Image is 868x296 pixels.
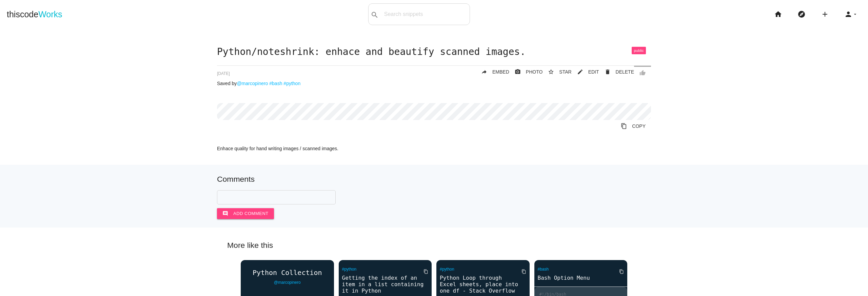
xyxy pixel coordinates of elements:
a: Copy to Clipboard [418,265,428,278]
h5: More like this [217,241,651,250]
a: Getting the index of an item in a list containing it in Python [339,274,432,295]
i: delete [605,66,611,78]
a: Copy to Clipboard [516,265,526,278]
i: mode_edit [577,66,583,78]
h5: Comments [217,175,651,183]
span: EMBED [492,69,509,75]
i: add [821,3,829,25]
h1: Python/noteshrink: enhace and beautify scanned images. [217,47,651,57]
span: Works [38,9,62,19]
i: person [844,3,852,25]
a: mode_editEDIT [572,66,599,78]
i: photo_camera [515,66,521,78]
i: content_copy [521,265,526,278]
i: star_border [548,66,554,78]
a: thiscodeWorks [7,3,62,25]
a: #python [342,267,357,272]
a: Copy to Clipboard [615,120,651,132]
i: explore [797,3,806,25]
i: home [774,3,782,25]
i: comment [222,208,228,219]
button: search [369,4,381,25]
a: photo_cameraPHOTO [509,66,543,78]
a: @marcopinero [274,280,301,285]
i: content_copy [619,265,624,278]
i: search [371,4,379,26]
span: EDIT [588,69,599,75]
p: Saved by [217,81,651,86]
a: #python [440,267,454,272]
a: Delete Post [599,66,634,78]
i: content_copy [423,265,428,278]
span: PHOTO [526,69,543,75]
a: #python [283,81,300,86]
i: reply [481,66,487,78]
span: STAR [559,69,571,75]
p: Enhace quality for hand writing images / scanned images. [217,146,651,151]
button: star_borderSTAR [542,66,571,78]
i: arrow_drop_down [852,3,858,25]
span: [DATE] [217,71,230,76]
a: Bash Option Menu [534,274,628,282]
a: #bash [269,81,282,86]
i: content_copy [621,120,627,132]
a: @marcopinero [237,81,268,86]
button: commentAdd comment [217,208,274,219]
a: Python Collection [241,269,334,276]
input: Search snippets [381,7,470,21]
a: #bash [538,267,549,272]
span: DELETE [616,69,634,75]
a: Copy to Clipboard [614,265,624,278]
a: replyEMBED [476,66,509,78]
a: Python Loop through Excel sheets, place into one df - Stack Overflow [436,274,530,295]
